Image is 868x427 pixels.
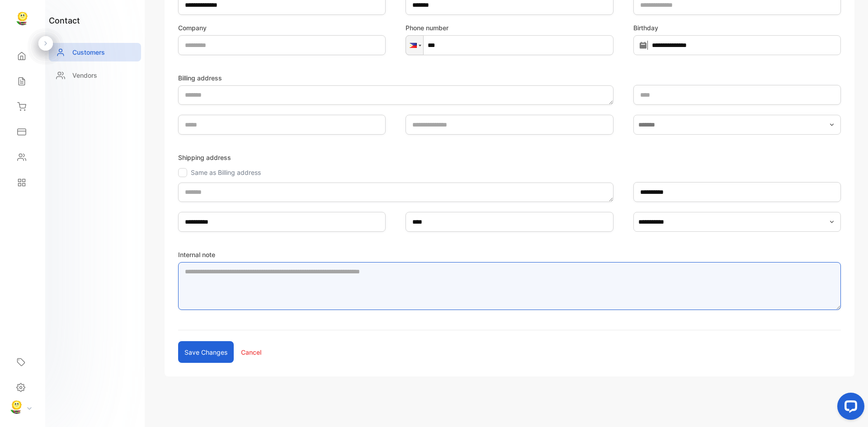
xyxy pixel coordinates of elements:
label: Billing address [178,73,613,83]
button: Save changes [178,341,234,363]
label: Internal note [178,250,841,259]
p: Customers [72,47,105,57]
img: logo [16,12,29,25]
label: Phone number [406,23,613,33]
p: Shipping address [178,153,841,162]
a: Customers [49,43,141,61]
a: Vendors [49,66,141,84]
p: Cancel [241,347,261,357]
label: Birthday [633,23,841,33]
label: Same as Billing address [191,169,261,176]
img: profile [10,400,24,414]
p: Vendors [72,70,97,80]
iframe: LiveChat chat widget [830,389,868,427]
label: Company [178,23,386,33]
h1: contact [49,14,80,27]
div: Philippines: + 63 [406,36,423,55]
